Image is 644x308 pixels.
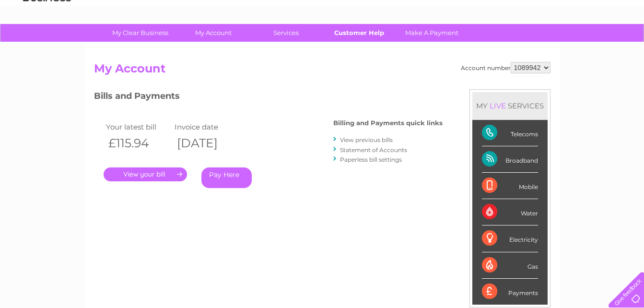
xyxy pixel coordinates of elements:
[482,173,538,199] div: Mobile
[246,24,326,42] a: Services
[488,101,508,110] div: LIVE
[561,41,574,48] a: Blog
[482,225,538,252] div: Electricity
[172,133,241,153] th: [DATE]
[472,92,548,119] div: MY SERVICES
[23,25,71,54] img: logo.png
[104,133,173,153] th: £115.94
[340,146,407,154] a: Statement of Accounts
[104,167,187,181] a: .
[482,146,538,173] div: Broadband
[461,62,550,73] div: Account number
[392,24,471,42] a: Make A Payment
[580,41,604,48] a: Contact
[482,279,538,305] div: Payments
[333,119,443,127] h4: Billing and Payments quick links
[174,24,253,42] a: My Account
[482,252,538,279] div: Gas
[94,62,550,80] h2: My Account
[101,24,180,42] a: My Clear Business
[482,199,538,225] div: Water
[499,41,520,48] a: Energy
[482,120,538,146] div: Telecoms
[526,41,555,48] a: Telecoms
[104,120,173,133] td: Your latest bill
[172,120,241,133] td: Invoice date
[340,156,402,163] a: Paperless bill settings
[612,41,635,48] a: Log out
[94,89,443,106] h3: Bills and Payments
[319,24,398,42] a: Customer Help
[340,136,393,143] a: View previous bills
[475,41,493,48] a: Water
[463,5,529,17] a: 0333 014 3131
[96,5,549,47] div: Clear Business is a trading name of Verastar Limited (registered in [GEOGRAPHIC_DATA] No. 3667643...
[201,167,252,188] a: Pay Here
